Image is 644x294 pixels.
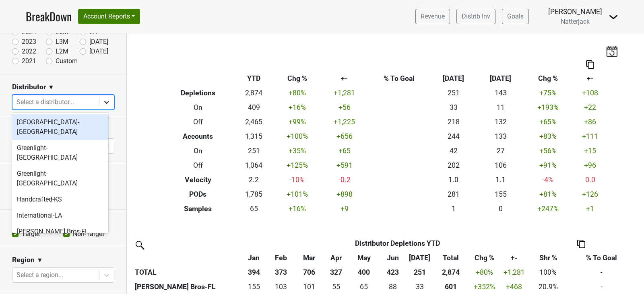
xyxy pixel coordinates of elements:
[568,251,635,265] th: % To Goal: activate to sort column ascending
[430,201,477,216] td: 1
[240,251,268,265] th: Jan: activate to sort column ascending
[572,115,609,130] td: +86
[268,236,528,251] th: Distributor Depletions YTD
[379,251,407,265] th: Jun: activate to sort column ascending
[162,187,234,201] th: PODs
[22,37,36,47] label: 2023
[568,280,635,294] td: -
[242,282,266,292] div: 155
[609,12,618,22] img: Dropdown Menu
[368,72,430,86] th: % To Goal
[477,130,524,144] td: 133
[234,72,273,86] th: YTD
[12,256,35,264] h3: Region
[477,115,524,130] td: 132
[430,130,477,144] td: 244
[73,229,104,239] label: Non-Target
[561,18,590,25] span: Natterjack
[528,265,569,280] td: 100%
[433,251,468,265] th: Total: activate to sort column ascending
[321,86,368,101] td: +1,281
[406,251,433,265] th: Jul: activate to sort column ascending
[524,115,571,130] td: +65 %
[433,280,468,294] th: 601.390
[381,282,405,292] div: 88
[477,158,524,173] td: 106
[456,9,495,24] a: Distrib Inv
[528,280,569,294] td: 20.9%
[572,130,609,144] td: +111
[323,265,349,280] th: 327
[406,265,433,280] th: 251
[572,201,609,216] td: +1
[349,251,379,265] th: May: activate to sort column ascending
[274,201,321,216] td: +16 %
[435,282,466,292] div: 601
[477,187,524,201] td: 155
[586,60,594,69] img: Copy to clipboard
[568,265,635,280] td: -
[12,83,46,91] h3: Distributor
[430,72,477,86] th: [DATE]
[234,115,273,130] td: 2,465
[477,201,524,216] td: 0
[572,158,609,173] td: +96
[268,280,295,294] td: 103.28
[572,86,609,101] td: +108
[477,101,524,115] td: 11
[268,265,295,280] th: 373
[56,47,68,56] label: L2M
[379,280,407,294] td: 88.35
[323,280,349,294] td: 55.25
[133,280,240,294] th: [PERSON_NAME] Bros-FL
[274,144,321,158] td: +35 %
[56,37,68,47] label: L3M
[274,86,321,101] td: +80 %
[162,101,234,115] th: On
[502,9,529,24] a: Goals
[572,173,609,187] td: 0.0
[48,82,54,92] span: ▼
[22,47,36,56] label: 2022
[524,86,571,101] td: +75 %
[274,158,321,173] td: +125 %
[133,238,146,251] img: filter
[240,280,268,294] td: 154.75
[234,86,273,101] td: 2,874
[321,173,368,187] td: -0.2
[274,173,321,187] td: -10 %
[12,191,108,208] div: Handcrafted-KS
[12,166,108,191] div: Greenlight-[GEOGRAPHIC_DATA]
[468,280,501,294] td: +352 %
[572,72,609,86] th: +-
[274,115,321,130] td: +99 %
[349,265,379,280] th: 400
[503,282,526,292] div: +468
[12,224,108,240] div: [PERSON_NAME] Bros-FL
[89,37,108,47] label: [DATE]
[524,130,571,144] td: +83 %
[22,229,40,239] label: Target
[430,158,477,173] td: 202
[430,173,477,187] td: 1.0
[240,265,268,280] th: 394
[321,130,368,144] td: +656
[133,265,240,280] th: TOTAL
[430,187,477,201] td: 281
[606,45,618,57] img: last_updated_date
[274,187,321,201] td: +101 %
[321,158,368,173] td: +591
[162,130,234,144] th: Accounts
[572,187,609,201] td: +126
[22,56,36,66] label: 2021
[234,173,273,187] td: 2.2
[12,208,108,224] div: International-LA
[26,8,72,25] a: BreakDown
[408,282,431,292] div: 33
[133,251,240,265] th: &nbsp;: activate to sort column ascending
[501,251,528,265] th: +-: activate to sort column ascending
[572,144,609,158] td: +15
[524,158,571,173] td: +91 %
[572,101,609,115] td: +22
[162,158,234,173] th: Off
